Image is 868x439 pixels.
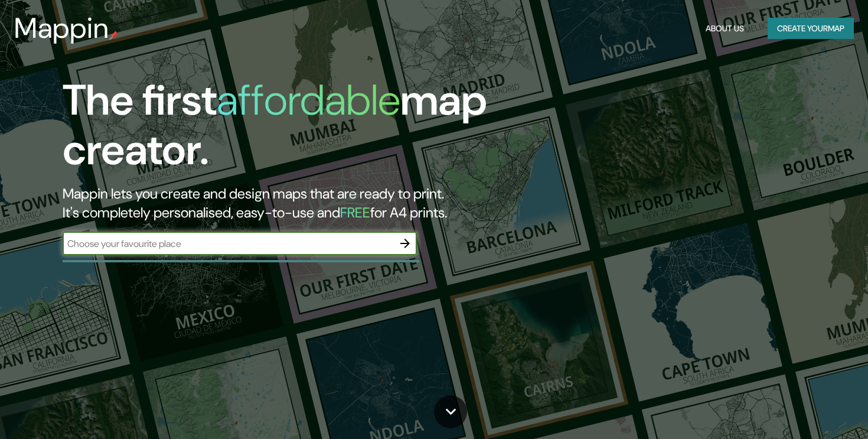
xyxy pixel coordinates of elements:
button: About Us [701,18,749,40]
h1: The first map creator. [63,76,497,184]
h1: affordable [217,73,400,128]
button: Create yourmap [768,18,854,40]
h5: FREE [340,203,370,222]
h2: Mappin lets you create and design maps that are ready to print. It's completely personalised, eas... [63,184,497,222]
img: mappin-pin [109,31,119,40]
h3: Mappin [14,12,109,45]
input: Choose your favourite place [63,237,393,251]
